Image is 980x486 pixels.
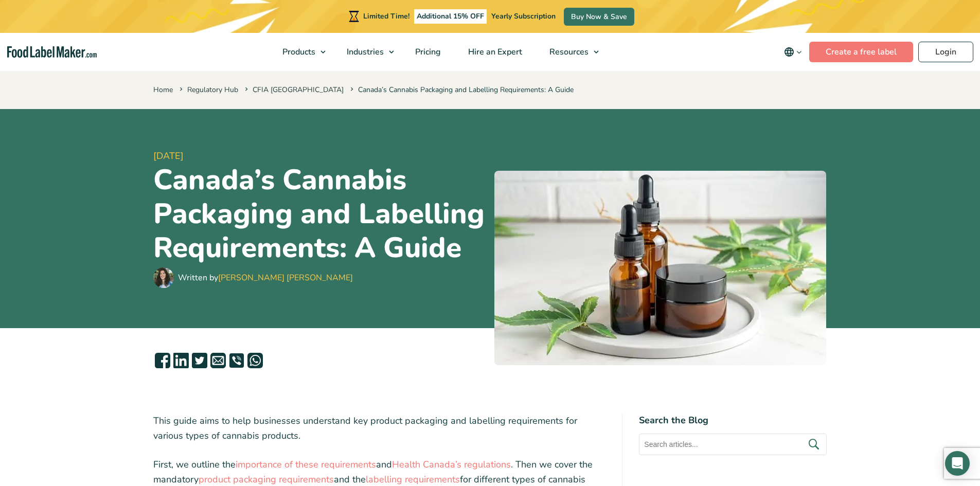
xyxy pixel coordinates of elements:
[236,458,376,471] a: importance of these requirements
[253,85,344,95] a: CFIA [GEOGRAPHIC_DATA]
[809,42,913,62] a: Create a free label
[344,46,385,58] span: Industries
[269,33,331,71] a: Products
[412,46,442,58] span: Pricing
[218,272,353,283] a: [PERSON_NAME] [PERSON_NAME]
[187,85,238,95] a: Regulatory Hub
[639,434,827,455] input: Search articles...
[333,33,399,71] a: Industries
[546,46,590,58] span: Resources
[564,8,634,26] a: Buy Now & Save
[153,149,486,163] span: [DATE]
[153,85,173,95] a: Home
[153,413,606,443] p: This guide aims to help businesses understand key product packaging and labelling requirements fo...
[348,85,574,95] span: Canada’s Cannabis Packaging and Labelling Requirements: A Guide
[639,413,827,427] h4: Search the Blog
[455,33,533,71] a: Hire an Expert
[945,451,970,476] div: Open Intercom Messenger
[491,11,556,21] span: Yearly Subscription
[536,33,604,71] a: Resources
[414,9,487,24] span: Additional 15% OFF
[918,42,973,62] a: Login
[402,33,452,71] a: Pricing
[199,473,334,485] a: product packaging requirements
[363,11,409,21] span: Limited Time!
[392,458,511,471] a: Health Canada’s regulations
[366,473,460,485] a: labelling requirements
[153,163,486,265] h1: Canada’s Cannabis Packaging and Labelling Requirements: A Guide
[465,46,523,58] span: Hire an Expert
[153,267,174,288] img: Maria Abi Hanna - Food Label Maker
[279,46,316,58] span: Products
[178,272,353,284] div: Written by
